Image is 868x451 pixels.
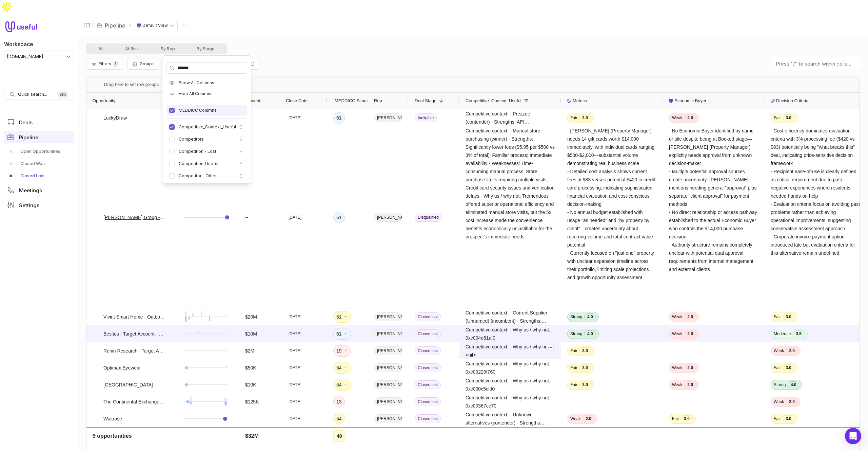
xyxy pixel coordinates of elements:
span: No change [343,365,348,371]
div: Row Groups [104,80,159,89]
span: [PERSON_NAME] [374,329,402,338]
span: 2.0 [684,313,696,320]
time: [DATE] [289,382,301,387]
span: Strong [570,331,582,337]
button: Filter Pipeline [86,58,123,70]
a: [GEOGRAPHIC_DATA] [103,381,153,389]
time: [DATE] [289,215,301,220]
span: Rep [374,97,382,105]
span: Settings [19,203,39,208]
a: [PERSON_NAME] Group - Target Account Deal [103,213,165,221]
div: Open Intercom Messenger [845,428,861,444]
label: Competition_Useful [179,161,218,166]
span: - [PERSON_NAME] (Property Manager) needs 14 gift cards worth $14,000 immediately, with individual... [567,128,656,280]
span: 2.0 [684,114,696,121]
div: 54 [336,381,348,389]
span: Competitive context: - Why us / why not: 0xc00229f760 [466,360,555,376]
div: 13 [336,398,342,406]
span: 3.0 [579,114,591,121]
span: Competitive context: - Why us / why not: 0xc00367ce70 [466,394,555,410]
div: Metrics [567,93,657,109]
span: $10M [245,330,257,338]
div: Pipeline submenu [4,146,74,181]
span: 4.0 [584,330,596,337]
time: [DATE] [289,348,301,354]
span: Meetings [19,188,42,193]
span: - No Economic Buyer identified by name or title despite being at Booked stage—[PERSON_NAME] (Prop... [669,128,758,272]
span: Fair [570,365,577,371]
span: Closed lost [415,329,441,338]
span: Drag here to set row groups [104,80,159,89]
span: Fair [774,115,781,121]
a: Closed Lost [4,170,74,181]
time: [DATE] [289,399,301,404]
span: [PERSON_NAME] [374,346,402,355]
span: Competitive context: - Manual store purchasing (winner) - Strengths: Significantly lower fees ($5... [466,127,555,241]
span: Weak [672,365,682,371]
span: Closed lost [415,346,441,355]
a: Ronin Research - Target Account- SampleCon 2025 [103,347,165,355]
span: $50K [245,364,256,372]
span: Closed lost [415,312,441,321]
a: LuckyDraw [103,114,127,122]
a: Pipeline [105,21,125,30]
a: Open Opportunities [4,146,74,157]
time: [DATE] [289,314,301,320]
a: Waitrose [103,415,122,423]
span: Weak [672,314,682,320]
button: Collapse sidebar [82,20,92,30]
a: Optimax Eyewear [103,364,141,372]
div: Decision Criteria [771,93,860,109]
span: Weak [672,115,682,121]
button: At Risk [114,45,150,53]
span: 3.0 [783,313,794,320]
span: Competitive_Context_Useful [466,97,521,105]
span: 4.0 [788,381,799,388]
span: [PERSON_NAME] [374,397,402,406]
div: 19 [336,347,348,355]
span: Show All Columns [179,80,214,86]
span: Closed lost [415,397,441,406]
span: Strong [570,314,582,320]
span: $20M [245,313,257,321]
button: By Rep [150,45,186,53]
span: 3.0 [579,381,591,388]
a: Settings [4,199,74,211]
span: Close Date [286,97,308,105]
a: Deals [4,116,74,128]
span: -- [245,415,248,423]
span: [PERSON_NAME] [374,113,402,122]
span: Strong [774,382,786,387]
a: Closed Won [4,158,74,169]
span: Groups [140,61,155,66]
span: 3.0 [579,364,591,371]
span: No change [343,382,348,387]
span: Fair [774,416,781,421]
span: Pipeline [19,135,38,140]
span: No change [343,348,348,354]
span: Fair [774,314,781,320]
button: Actions [180,20,190,31]
span: Weak [774,399,784,404]
a: Meetings [4,184,74,196]
span: 2.0 [786,347,797,354]
span: - Cost efficiency dominates evaluation criteria with 3% processing fee ($420 vs $83) potentially ... [771,128,861,256]
span: Competitive context: - Current Supplier (Unnamed) (incumbent) - Strengths: Provides both gift car... [466,309,555,325]
div: 61 [336,213,342,221]
time: [DATE] [289,115,301,121]
button: Reset view [245,58,259,70]
span: Deals [19,120,33,125]
span: Closed lost [415,414,441,423]
span: Quick search... [18,92,47,97]
button: By Stage [186,45,225,53]
span: Fair [570,348,577,354]
label: Competitor - Other [179,173,217,179]
span: Weak [672,382,682,387]
div: 54 [336,415,342,423]
span: Competitive context: - Why us / why not: 0xc000c5cfd0 [466,377,555,393]
span: Closed lost [415,380,441,389]
span: Competitive context: - Unknown alternatives (contender) - Strengths: Potentially no currency exch... [466,411,555,427]
time: [DATE] [289,416,301,421]
kbd: ⌘ K [57,91,68,98]
span: Competitive context: - Why us / why not: 0xc004d81af0 [466,326,555,342]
